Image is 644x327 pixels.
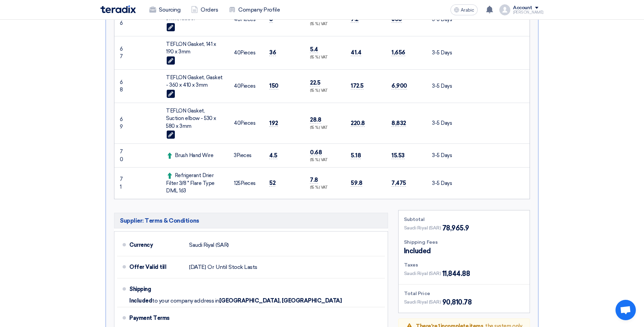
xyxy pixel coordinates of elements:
[442,223,469,233] span: 78,965.9
[404,298,441,306] span: Saudi Riyal (SAR)
[461,8,474,13] span: Arabic
[427,144,462,168] td: 3-5 Days
[114,36,125,69] td: 67
[175,152,214,158] font: Brush Hand Wire
[391,152,405,159] span: 15.53
[189,239,229,252] div: Saudi Riyal (SAR)
[129,237,184,253] div: Currency
[166,41,216,55] font: TEFLON Gasket, 141 x 190 x 3mm
[351,152,361,159] span: 5.18
[404,216,524,223] div: Subtotal
[114,103,125,144] td: 69
[391,179,406,187] span: 7,475
[234,16,255,22] font: Pieces
[442,297,472,307] span: 90,810.78
[269,82,278,89] span: 150
[442,269,470,279] span: 11,844.88
[427,36,462,69] td: 3-5 Days
[207,264,214,271] span: Or
[404,290,524,297] div: Total Price
[404,224,441,231] span: Saudi Riyal (SAR)
[114,69,125,103] td: 68
[114,168,125,199] td: 71
[391,82,407,89] span: 6,900
[404,261,524,269] div: Taxes
[186,2,223,17] a: Orders
[234,50,240,56] span: 40
[234,83,240,89] span: 40
[234,152,252,158] font: Pieces
[404,270,441,277] span: Saudi Riyal (SAR)
[351,120,365,127] span: 220.8
[310,185,340,191] div: (15 %) VAT
[189,264,206,271] span: [DATE]
[114,213,388,228] h5: Supplier: Terms & Conditions
[310,55,340,61] div: (15 %) VAT
[427,168,462,199] td: 3-5 Days
[269,152,277,159] span: 4.5
[159,6,180,14] font: Sourcing
[269,179,275,187] span: 52
[310,21,340,27] div: (15 %) VAT
[450,4,478,15] button: Arabic
[129,259,184,275] div: Offer Valid till
[129,297,152,304] span: Included
[234,180,241,186] span: 125
[513,5,532,11] div: Account
[114,144,125,168] td: 70
[427,103,462,144] td: 3-5 Days
[391,49,405,56] span: 1,656
[269,120,278,127] span: 192
[234,16,240,22] span: 40
[513,11,544,14] div: [PERSON_NAME]
[351,179,362,187] span: 59.8
[310,149,322,156] span: 0.68
[166,74,223,88] font: TEFLON Gasket, Gasket - 360 x 410 x 3mm
[234,120,240,126] span: 40
[234,120,255,126] font: Pieces
[310,157,340,163] div: (15 %) VAT
[166,108,216,129] font: TEFLON Gasket, Suction elbow - 530 x 580 x 3mm
[391,120,406,127] span: 8,832
[310,88,340,94] div: (15 %) VAT
[234,83,255,89] font: Pieces
[404,246,431,256] span: Included
[100,5,136,13] img: Teradix logo
[499,4,510,15] img: profile_test.png
[234,180,256,186] font: Pieces
[201,6,218,14] font: Orders
[310,79,320,86] span: 22.5
[310,116,321,123] span: 28.8
[152,297,219,304] span: to your company address in
[144,2,186,17] a: Sourcing
[427,69,462,103] td: 3-5 Days
[166,172,215,194] font: Refrigerant Drier Filter 3/8 " Flare Type DML 163
[310,125,340,131] div: (15 %) VAT
[129,281,184,297] div: Shipping
[219,297,342,304] span: [GEOGRAPHIC_DATA], [GEOGRAPHIC_DATA]
[234,50,255,56] font: Pieces
[351,82,364,89] span: 172.5
[310,176,318,184] span: 7.8
[351,49,361,56] span: 41.4
[216,264,257,271] span: Until Stock Lasts
[615,300,636,320] a: Open chat
[234,152,237,158] span: 3
[404,239,524,246] div: Shipping Fees
[129,310,377,326] div: Payment Terms
[238,6,280,14] font: Company Profile
[269,49,276,56] span: 36
[310,46,318,53] span: 5.4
